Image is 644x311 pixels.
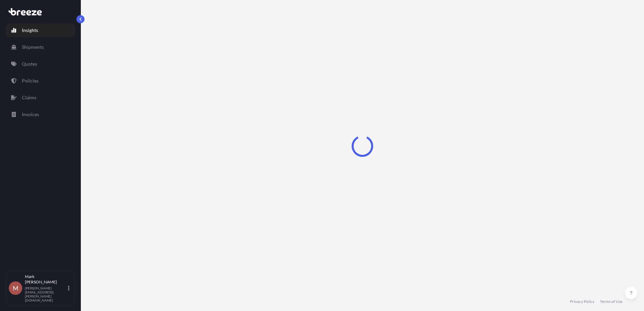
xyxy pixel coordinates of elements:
a: Shipments [6,40,75,54]
a: Quotes [6,57,75,71]
p: Invoices [22,111,39,118]
p: Mark [PERSON_NAME] [25,274,67,285]
p: Shipments [22,44,44,50]
p: Claims [22,94,36,101]
span: M [13,285,19,291]
a: Terms of Use [600,299,622,304]
p: Policies [22,77,38,84]
a: Claims [6,91,75,104]
p: [PERSON_NAME][EMAIL_ADDRESS][PERSON_NAME][DOMAIN_NAME] [25,286,67,302]
p: Insights [22,27,38,34]
a: Invoices [6,108,75,121]
a: Policies [6,74,75,88]
a: Privacy Policy [570,299,594,304]
p: Quotes [22,61,37,67]
a: Insights [6,24,75,37]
